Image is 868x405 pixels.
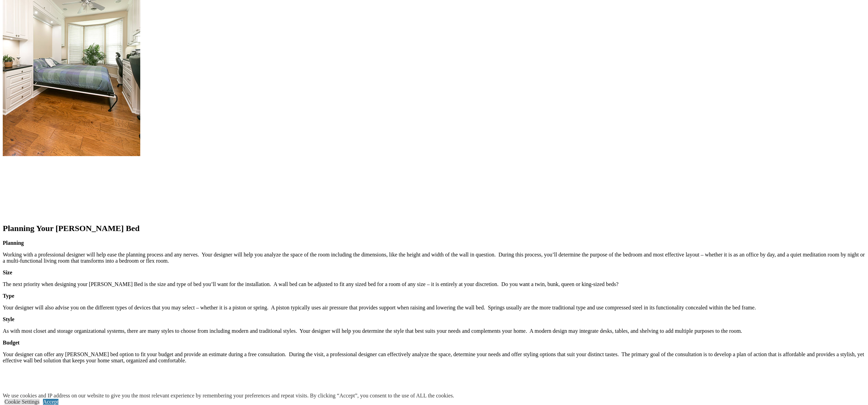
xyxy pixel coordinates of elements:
p: The next priority when designing your [PERSON_NAME] Bed is the size and type of bed you’ll want f... [3,281,865,287]
p: As with most closet and storage organizational systems, there are many styles to choose from incl... [3,328,865,334]
strong: Type [3,293,14,299]
strong: Style [3,316,14,322]
h2: Planning Your [PERSON_NAME] Bed [3,224,865,233]
strong: Budget [3,340,20,346]
div: We use cookies and IP address on our website to give you the most relevant experience by remember... [3,393,454,399]
p: Your designer can offer any [PERSON_NAME] bed option to fit your budget and provide an estimate d... [3,351,865,364]
a: Cookie Settings [4,399,40,405]
p: Working with a professional designer will help ease the planning process and any nerves. Your des... [3,252,865,264]
strong: Planning [3,240,24,246]
a: Accept [43,399,58,405]
p: Your designer will also advise you on the different types of devices that you may select – whethe... [3,305,865,311]
strong: Size [3,270,12,275]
